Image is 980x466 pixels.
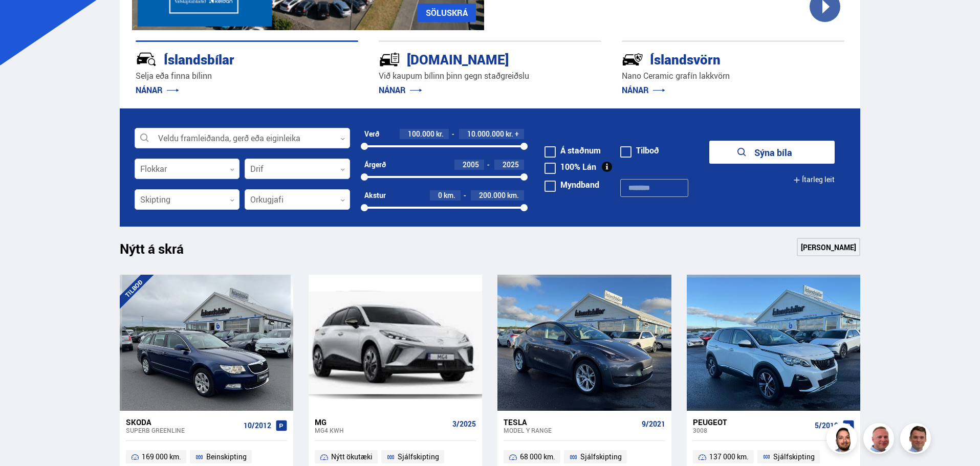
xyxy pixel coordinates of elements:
h1: Nýtt á skrá [120,241,202,262]
p: Við kaupum bílinn þinn gegn staðgreiðslu [379,70,601,82]
span: 0 [438,190,442,200]
div: MG [315,417,448,427]
button: Ítarleg leit [793,168,835,191]
div: MG4 KWH [315,427,448,434]
span: 169 000 km. [142,451,181,463]
span: 9/2021 [642,420,665,428]
div: Íslandsvörn [622,50,808,68]
img: FbJEzSuNWCJXmdc-.webp [902,425,932,455]
span: Sjálfskipting [773,451,815,463]
label: Tilboð [620,146,659,154]
div: 3008 [693,427,811,434]
span: 10.000.000 [467,129,504,139]
a: [PERSON_NAME] [797,238,860,256]
span: kr. [506,130,513,138]
button: Sýna bíla [709,141,835,164]
div: Superb GREENLINE [126,427,239,434]
span: Sjálfskipting [398,451,439,463]
div: Verð [364,130,379,138]
a: NÁNAR [622,84,665,96]
span: 3/2025 [452,420,476,428]
div: Íslandsbílar [136,50,322,68]
a: SÖLUSKRÁ [418,4,476,22]
button: Opna LiveChat spjallviðmót [8,4,39,35]
p: Nano Ceramic grafín lakkvörn [622,70,844,82]
div: Akstur [364,191,386,199]
a: NÁNAR [379,84,422,96]
span: kr. [436,130,444,138]
span: Beinskipting [206,451,247,463]
p: Selja eða finna bílinn [136,70,358,82]
img: tr5P-W3DuiFaO7aO.svg [379,49,400,70]
label: Á staðnum [545,146,601,154]
span: 100.000 [408,129,434,139]
span: km. [507,191,519,199]
span: 68 000 km. [520,451,555,463]
div: Skoda [126,417,239,427]
span: Nýtt ökutæki [331,451,373,463]
a: NÁNAR [136,84,179,96]
img: JRvxyua_JYH6wB4c.svg [136,49,157,70]
span: 10/2012 [244,421,271,430]
span: 5/2019 [815,421,838,430]
img: siFngHWaQ9KaOqBr.png [865,425,896,455]
span: 200.000 [479,190,506,200]
span: 2025 [503,160,519,169]
div: Model Y RANGE [504,427,637,434]
span: 137 000 km. [709,451,749,463]
div: Peugeot [693,417,811,427]
span: Sjálfskipting [580,451,622,463]
label: Myndband [545,181,599,189]
div: Árgerð [364,161,386,169]
img: nhp88E3Fdnt1Opn2.png [828,425,859,455]
div: Tesla [504,417,637,427]
img: -Svtn6bYgwAsiwNX.svg [622,49,643,70]
div: [DOMAIN_NAME] [379,50,565,68]
span: + [515,130,519,138]
label: 100% Lán [545,163,596,171]
span: km. [444,191,455,199]
span: 2005 [463,160,479,169]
